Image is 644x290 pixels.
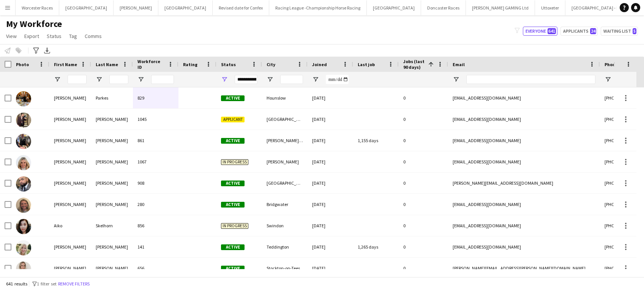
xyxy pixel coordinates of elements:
span: Last Name [96,62,118,67]
span: Status [221,62,236,67]
div: Teddington [262,236,308,257]
img: Adriano Attanasio [16,176,31,192]
span: My Workforce [6,18,62,30]
a: View [3,31,20,41]
span: Status [47,33,62,40]
img: Adam Craig [16,113,31,128]
div: [PERSON_NAME] Coldfield [262,130,308,151]
div: [PERSON_NAME][EMAIL_ADDRESS][PERSON_NAME][DOMAIN_NAME] [448,258,600,279]
div: [PERSON_NAME] [91,173,133,193]
span: Photo [16,62,29,67]
img: Alex Paladino [16,240,31,255]
span: Active [221,202,245,208]
div: [EMAIL_ADDRESS][DOMAIN_NAME] [448,215,600,236]
div: 656 [133,258,178,279]
span: First Name [54,62,77,67]
div: Aiko [49,215,91,236]
div: [PERSON_NAME] [91,236,133,257]
span: Active [221,244,245,250]
div: 829 [133,87,178,108]
button: [PERSON_NAME] [114,0,158,15]
app-action-btn: Advanced filters [32,46,41,55]
div: [DATE] [308,130,353,151]
img: Adam Tumelty [16,134,31,149]
div: [DATE] [308,215,353,236]
div: [PERSON_NAME] [91,194,133,215]
button: Open Filter Menu [605,76,611,83]
div: 0 [399,194,448,215]
div: 1045 [133,109,178,130]
div: 908 [133,173,178,193]
span: Last job [358,62,375,67]
div: [PERSON_NAME] [49,173,91,193]
div: 0 [399,87,448,108]
button: [PERSON_NAME] GAMING Ltd [466,0,535,15]
div: Stockton-on-Tees [262,258,308,279]
button: Applicants24 [560,27,598,36]
span: Active [221,138,245,144]
div: 141 [133,236,178,257]
button: Open Filter Menu [137,76,144,83]
span: Jobs (last 90 days) [403,59,425,70]
button: [GEOGRAPHIC_DATA] [158,0,213,15]
div: [EMAIL_ADDRESS][DOMAIN_NAME] [448,151,600,172]
img: Adele Watkins [16,155,31,170]
div: [DATE] [308,151,353,172]
img: Adrienne Williams [16,198,31,213]
a: Status [44,31,65,41]
span: 641 [548,28,556,34]
input: City Filter Input [280,75,303,84]
div: [PERSON_NAME] [49,87,91,108]
img: Aiko Skelhorn [16,219,31,234]
div: Swindon [262,215,308,236]
button: [GEOGRAPHIC_DATA] [367,0,421,15]
div: [EMAIL_ADDRESS][DOMAIN_NAME] [448,109,600,130]
div: 1,265 days [353,236,399,257]
span: 5 [633,28,636,34]
div: 280 [133,194,178,215]
div: [DATE] [308,236,353,257]
span: View [6,33,17,40]
span: In progress [221,159,248,165]
span: 24 [590,28,596,34]
span: Comms [85,33,102,40]
div: [PERSON_NAME] [49,236,91,257]
input: Workforce ID Filter Input [151,75,174,84]
div: [DATE] [308,109,353,130]
div: 856 [133,215,178,236]
div: [PERSON_NAME] [91,151,133,172]
a: Tag [66,31,80,41]
button: Racing League -Championship Horse Racing [269,0,367,15]
button: Revised date for Confex [213,0,269,15]
div: 0 [399,215,448,236]
div: 1067 [133,151,178,172]
a: Comms [82,31,105,41]
button: Open Filter Menu [453,76,459,83]
button: Doncaster Races [421,0,466,15]
div: [PERSON_NAME] [262,151,308,172]
div: [PERSON_NAME] [91,130,133,151]
button: Open Filter Menu [267,76,273,83]
div: Bridgwater [262,194,308,215]
span: Applicant [221,117,245,122]
button: Open Filter Menu [221,76,228,83]
span: Joined [312,62,327,67]
div: [GEOGRAPHIC_DATA] [262,109,308,130]
input: Email Filter Input [466,75,595,84]
div: 0 [399,258,448,279]
div: [EMAIL_ADDRESS][DOMAIN_NAME] [448,236,600,257]
div: [PERSON_NAME] [49,151,91,172]
div: [PERSON_NAME] [91,258,133,279]
span: Email [453,62,465,67]
div: [DATE] [308,173,353,193]
input: Last Name Filter Input [109,75,128,84]
span: Active [221,266,245,271]
app-action-btn: Export XLSX [43,46,52,55]
button: Uttoxeter [535,0,565,15]
div: [DATE] [308,194,353,215]
button: [GEOGRAPHIC_DATA] [59,0,114,15]
span: Rating [183,62,197,67]
button: Remove filters [57,280,91,288]
div: [PERSON_NAME] [49,109,91,130]
img: Alex Petre [16,261,31,277]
